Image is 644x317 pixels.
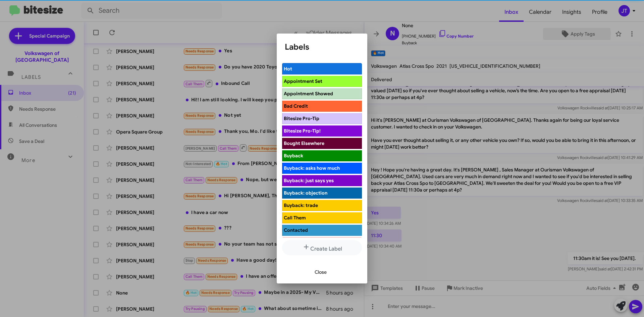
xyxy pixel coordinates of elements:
[315,266,327,278] span: Close
[284,78,322,84] span: Appointment Set
[284,190,327,196] span: Buyback: objection
[284,115,319,121] span: Bitesize Pro-Tip
[284,91,333,97] span: Appointment Showed
[284,165,340,171] span: Buyback: asks how much
[284,140,324,146] span: Bought Elsewhere
[284,202,318,208] span: Buyback: trade
[284,227,308,233] span: Contacted
[309,266,332,278] button: Close
[284,153,303,159] span: Buyback
[284,128,321,134] span: Bitesize Pro-Tip!
[284,177,334,183] span: Buyback: just says yes
[282,240,362,255] button: Create Label
[284,66,292,72] span: Hot
[285,42,359,52] h1: Labels
[284,103,308,109] span: Bad Credit
[284,215,306,221] span: Call Them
